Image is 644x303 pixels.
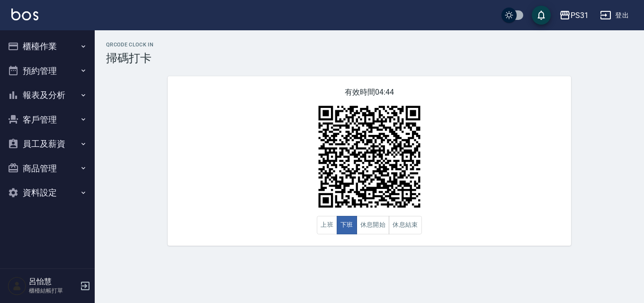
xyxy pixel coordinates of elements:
[4,59,91,83] button: 預約管理
[571,9,589,21] div: PS31
[357,216,390,234] button: 休息開始
[8,276,27,295] img: Person
[337,216,357,234] button: 下班
[4,34,91,59] button: 櫃檯作業
[29,286,77,295] p: 櫃檯結帳打單
[555,6,592,25] button: PS31
[4,180,91,205] button: 資料設定
[106,52,633,65] h3: 掃碼打卡
[29,277,77,286] h5: 呂怡慧
[106,42,633,48] h2: QRcode Clock In
[4,83,91,107] button: 報表及分析
[4,156,91,181] button: 商品管理
[596,7,633,24] button: 登出
[11,9,38,20] img: Logo
[389,216,422,234] button: 休息結束
[317,216,337,234] button: 上班
[168,76,571,246] div: 有效時間 04:44
[4,107,91,132] button: 客戶管理
[532,6,551,25] button: save
[4,132,91,156] button: 員工及薪資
